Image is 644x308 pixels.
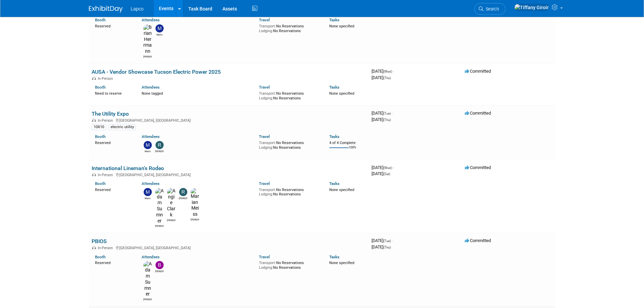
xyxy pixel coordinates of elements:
div: Mario Langford [155,32,164,37]
span: Search [483,6,499,11]
td: 100% [349,146,356,155]
div: Brian Herrmann [143,54,152,58]
span: None specified [329,91,354,96]
div: No Reservations No Reservations [259,23,319,33]
div: Reserved [95,186,132,192]
span: Transport: [259,188,276,192]
img: Ronnie Howard [179,188,187,196]
span: (Tue) [383,112,391,115]
span: [DATE] [372,238,393,243]
img: Mario Langford [156,24,164,32]
span: [DATE] [372,69,394,74]
a: Attendees [142,18,160,22]
div: Mario Langford [143,196,152,200]
img: Mario Langford [144,141,152,149]
span: [DATE] [372,171,390,176]
a: Travel [259,255,270,259]
div: No Reservations No Reservations [259,186,319,197]
div: [GEOGRAPHIC_DATA], [GEOGRAPHIC_DATA] [92,245,366,250]
img: In-Person Event [92,118,96,122]
img: Tiffany Giroir [514,4,549,11]
div: Mario Langford [143,149,152,153]
span: In-Person [98,76,115,81]
div: Bret Blanco [155,269,164,273]
div: electric utility [109,124,136,130]
img: Angie Clark [167,188,175,218]
a: Booth [95,134,105,139]
img: In-Person Event [92,173,96,176]
span: Lodging: [259,29,273,33]
a: Travel [259,18,270,22]
span: (Thu) [383,118,391,122]
div: Marian Meiss [191,217,199,221]
a: Attendees [142,134,160,139]
span: (Thu) [383,76,391,80]
a: Booth [95,18,105,22]
div: [GEOGRAPHIC_DATA], [GEOGRAPHIC_DATA] [92,172,366,177]
div: Ronnie Howard [179,196,187,200]
span: Committed [465,238,491,243]
a: The Utility Expo [92,111,129,117]
span: Lapco [131,6,144,11]
a: Attendees [142,255,160,259]
a: Tasks [329,85,339,90]
span: [DATE] [372,111,393,116]
div: No Reservations No Reservations [259,90,319,100]
span: None specified [329,188,354,192]
span: In-Person [98,173,115,177]
a: Travel [259,85,270,90]
a: Travel [259,134,270,139]
div: Reserved [95,259,132,265]
div: Adam Sumner [143,297,152,301]
div: Reserved [95,139,132,145]
span: [DATE] [372,165,394,170]
a: PBIOS [92,238,107,244]
div: Adam Sumner [155,224,164,228]
img: Bret Blanco [156,261,164,269]
img: Ronnie Howard [156,141,164,149]
span: - [393,165,394,170]
img: Adam Sumner [155,188,164,224]
span: In-Person [98,246,115,250]
a: Tasks [329,134,339,139]
span: Lodging: [259,265,273,270]
span: In-Person [98,118,115,123]
img: In-Person Event [92,246,96,249]
span: Committed [465,69,491,74]
a: Booth [95,85,105,90]
img: Marian Meiss [191,188,199,217]
img: Adam Sumner [143,261,152,297]
span: - [393,69,394,74]
a: Attendees [142,181,160,186]
a: Search [474,3,505,15]
div: Ronnie Howard [155,149,164,153]
span: (Wed) [383,70,392,73]
span: None specified [329,261,354,265]
span: Transport: [259,261,276,265]
span: (Sat) [383,172,390,176]
span: Committed [465,165,491,170]
div: No Reservations No Reservations [259,259,319,270]
div: 4 of 4 Complete [329,141,366,145]
div: Angie Clark [167,218,175,222]
img: In-Person Event [92,76,96,80]
span: [DATE] [372,75,391,80]
span: Lodging: [259,145,273,150]
a: International Lineman's Rodeo [92,165,164,171]
img: Brian Herrmann [143,24,152,54]
a: Booth [95,181,105,186]
span: - [392,111,393,116]
div: Need to reserve [95,90,132,96]
span: [DATE] [372,117,391,122]
span: Lodging: [259,192,273,196]
div: No Reservations No Reservations [259,139,319,150]
div: Reserved [95,23,132,29]
span: Lodging: [259,96,273,100]
img: Mario Langford [144,188,152,196]
span: Transport: [259,141,276,145]
span: (Tue) [383,239,391,243]
span: [DATE] [372,244,391,250]
div: 10X10 [92,124,106,130]
a: Tasks [329,181,339,186]
a: Booth [95,255,105,259]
